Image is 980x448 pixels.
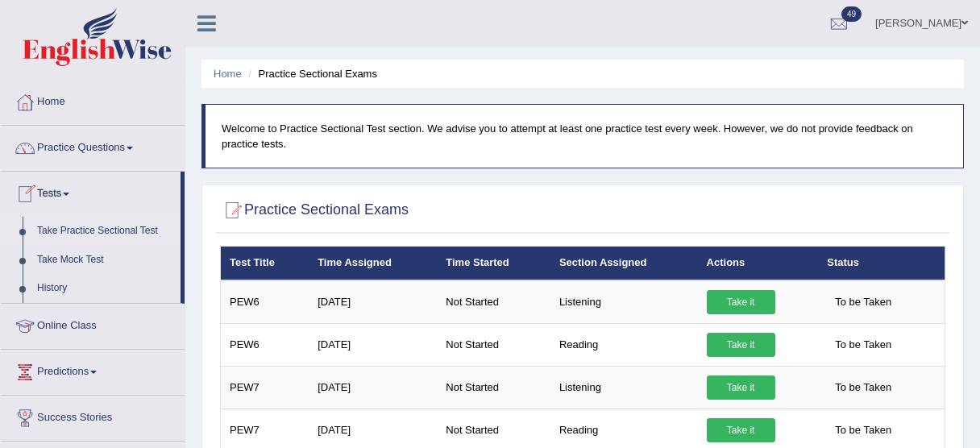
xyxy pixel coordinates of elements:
[698,247,819,280] th: Actions
[437,247,550,280] th: Time Started
[550,366,698,409] td: Listening
[221,366,309,409] td: PEW7
[707,418,775,442] a: Take it
[220,198,409,222] h2: Practice Sectional Exams
[827,333,899,357] span: To be Taken
[707,375,775,400] a: Take it
[841,6,862,22] span: 49
[30,274,181,303] a: History
[222,121,947,151] p: Welcome to Practice Sectional Test section. We advise you to attempt at least one practice test e...
[309,323,437,366] td: [DATE]
[818,247,945,280] th: Status
[437,280,550,324] td: Not Started
[437,323,550,366] td: Not Started
[827,290,899,314] span: To be Taken
[1,304,185,344] a: Online Class
[1,172,181,212] a: Tests
[221,247,309,280] th: Test Title
[244,66,377,81] li: Practice Sectional Exams
[707,333,775,357] a: Take it
[1,350,185,390] a: Predictions
[437,366,550,409] td: Not Started
[221,323,309,366] td: PEW6
[309,247,437,280] th: Time Assigned
[550,323,698,366] td: Reading
[1,396,185,436] a: Success Stories
[827,375,899,400] span: To be Taken
[827,418,899,442] span: To be Taken
[1,126,185,166] a: Practice Questions
[30,246,181,275] a: Take Mock Test
[221,280,309,324] td: PEW6
[30,217,181,246] a: Take Practice Sectional Test
[1,80,185,120] a: Home
[309,366,437,409] td: [DATE]
[707,290,775,314] a: Take it
[309,280,437,324] td: [DATE]
[550,247,698,280] th: Section Assigned
[214,68,242,80] a: Home
[550,280,698,324] td: Listening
